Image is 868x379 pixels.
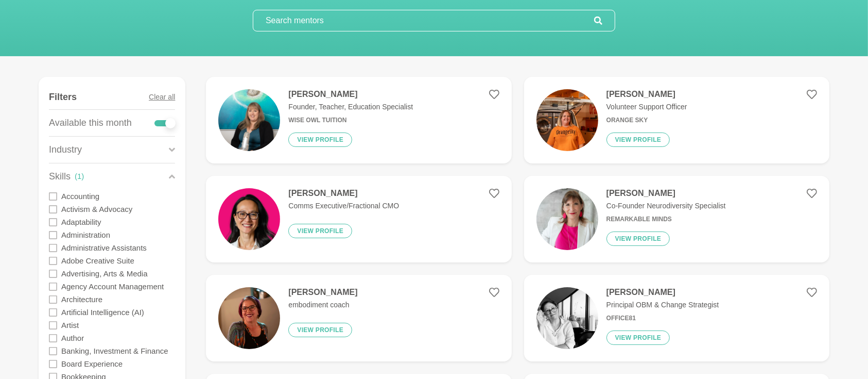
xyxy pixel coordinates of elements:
[49,91,77,103] h4: Filters
[288,117,413,124] h6: Wise Owl Tuition
[61,241,147,254] label: Administrative Assistants
[206,176,511,262] a: [PERSON_NAME]Comms Executive/Fractional CMOView profile
[149,85,175,109] button: Clear all
[288,201,399,211] p: Comms Executive/Fractional CMO
[606,287,719,298] h4: [PERSON_NAME]
[606,89,687,100] h4: [PERSON_NAME]
[606,102,687,112] p: Volunteer Support Officer
[288,224,352,238] button: View profile
[606,188,726,199] h4: [PERSON_NAME]
[61,344,168,357] label: Banking, Investment & Finance
[218,89,280,151] img: a530bc8d2a2e0627e4f81662508317a5eb6ed64f-4000x6000.jpg
[61,306,144,319] label: Artificial Intelligence (AI)
[606,331,670,345] button: View profile
[288,89,413,100] h4: [PERSON_NAME]
[61,280,164,293] label: Agency Account Management
[524,176,829,262] a: [PERSON_NAME]Co-Founder Neurodiversity SpecialistRemarkable MindsView profile
[61,319,79,332] label: Artist
[288,323,352,337] button: View profile
[218,188,280,250] img: 3d286c32cee312792e8fce0c17363b2ed4478b67-1080x1080.png
[288,102,413,112] p: Founder, Teacher, Education Specialist
[61,357,123,370] label: Board Experience
[61,216,101,228] label: Adaptability
[61,332,84,344] label: Author
[606,117,687,124] h6: Orange Sky
[49,116,132,130] p: Available this month
[49,170,71,184] p: Skills
[606,300,719,310] p: Principal OBM & Change Strategist
[206,77,511,163] a: [PERSON_NAME]Founder, Teacher, Education SpecialistWise Owl TuitionView profile
[606,201,726,211] p: Co-Founder Neurodiversity Specialist
[606,315,719,322] h6: Office81
[206,275,511,361] a: [PERSON_NAME]embodiment coachView profile
[61,254,134,267] label: Adobe Creative Suite
[288,287,357,298] h4: [PERSON_NAME]
[536,89,598,151] img: 59e87df8aaa7eaf358d21335300623ab6c639fad-717x623.jpg
[61,293,102,306] label: Architecture
[606,133,670,147] button: View profile
[49,143,82,157] p: Industry
[288,188,399,199] h4: [PERSON_NAME]
[288,300,357,310] p: embodiment coach
[61,267,148,280] label: Advertising, Arts & Media
[75,171,84,183] div: ( 1 )
[61,228,110,241] label: Administration
[536,188,598,250] img: 9960a17d1dcf4d282832fdc625ff8e684ff06726-1080x1920.jpg
[218,287,280,349] img: c2f6ab17c2342d0d93e9f7ea86953f4171f2debe-5504x5504.jpg
[253,10,594,31] input: Search mentors
[524,77,829,163] a: [PERSON_NAME]Volunteer Support OfficerOrange SkyView profile
[61,190,99,203] label: Accounting
[524,275,829,361] a: [PERSON_NAME]Principal OBM & Change StrategistOffice81View profile
[61,203,132,216] label: Activism & Advocacy
[606,232,670,246] button: View profile
[288,133,352,147] button: View profile
[606,216,726,223] h6: Remarkable Minds
[536,287,598,349] img: 567180e8d4009792790a9fabe08dcd344b53df93-3024x4032.jpg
